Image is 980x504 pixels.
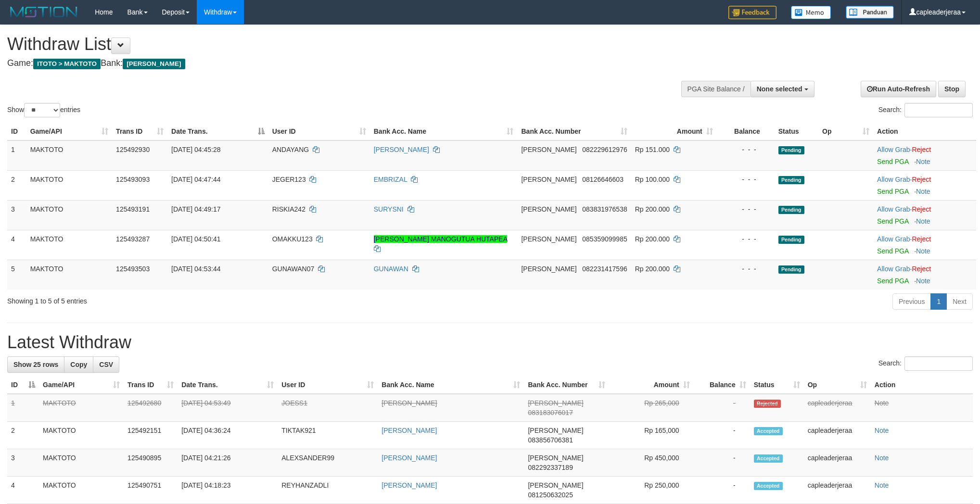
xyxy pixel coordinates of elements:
[804,376,871,394] th: Op: activate to sort column ascending
[873,230,976,260] td: ·
[912,146,931,153] a: Reject
[528,399,583,407] span: [PERSON_NAME]
[778,265,804,274] span: Pending
[116,265,150,273] span: 125493503
[124,477,178,504] td: 125490751
[39,449,124,477] td: MAKTOTO
[635,265,670,273] span: Rp 200.000
[7,230,26,260] td: 4
[7,376,39,394] th: ID: activate to sort column descending
[278,394,378,422] td: JOESS1
[116,176,150,183] span: 125493093
[171,176,220,183] span: [DATE] 04:47:44
[528,481,583,489] span: [PERSON_NAME]
[754,454,783,463] span: Accepted
[124,449,178,477] td: 125490895
[861,81,936,97] a: Run Auto-Refresh
[178,422,278,449] td: [DATE] 04:36:24
[528,464,573,471] span: Copy 082292337189 to clipboard
[378,376,524,394] th: Bank Acc. Name: activate to sort column ascending
[93,356,119,373] a: CSV
[916,188,930,195] a: Note
[278,376,378,394] th: User ID: activate to sort column ascending
[7,140,26,171] td: 1
[631,123,717,140] th: Amount: activate to sort column ascending
[804,394,871,422] td: capleaderjeraa
[875,454,889,462] a: Note
[124,422,178,449] td: 125492151
[272,146,309,153] span: ANDAYANG
[521,235,576,243] span: [PERSON_NAME]
[521,265,576,273] span: [PERSON_NAME]
[609,394,694,422] td: Rp 265,000
[7,422,39,449] td: 2
[268,123,370,140] th: User ID: activate to sort column ascending
[878,103,973,117] label: Search:
[24,103,60,117] select: Showentries
[171,146,220,153] span: [DATE] 04:45:28
[39,422,124,449] td: MAKTOTO
[877,146,912,153] span: ·
[818,123,873,140] th: Op: activate to sort column ascending
[39,394,124,422] td: MAKTOTO
[804,422,871,449] td: capleaderjeraa
[912,176,931,183] a: Reject
[873,123,976,140] th: Action
[877,176,910,183] a: Allow Grab
[7,292,401,306] div: Showing 1 to 5 of 5 entries
[521,176,576,183] span: [PERSON_NAME]
[116,146,150,153] span: 125492930
[7,170,26,200] td: 2
[382,454,437,462] a: [PERSON_NAME]
[7,5,80,19] img: MOTION_logo.png
[778,236,804,244] span: Pending
[582,205,627,213] span: Copy 083831976538 to clipboard
[878,356,973,371] label: Search:
[124,376,178,394] th: Trans ID: activate to sort column ascending
[877,265,910,273] a: Allow Grab
[582,235,627,243] span: Copy 085359099985 to clipboard
[528,454,583,462] span: [PERSON_NAME]
[272,235,313,243] span: OMAKKU123
[694,394,750,422] td: -
[112,123,167,140] th: Trans ID: activate to sort column ascending
[694,422,750,449] td: -
[635,146,670,153] span: Rp 151.000
[7,123,26,140] th: ID
[754,482,783,490] span: Accepted
[382,481,437,489] a: [PERSON_NAME]
[528,436,573,444] span: Copy 083856706381 to clipboard
[167,123,268,140] th: Date Trans.: activate to sort column descending
[26,260,112,290] td: MAKTOTO
[7,35,644,54] h1: Withdraw List
[123,59,185,69] span: [PERSON_NAME]
[916,247,930,255] a: Note
[873,140,976,171] td: ·
[171,235,220,243] span: [DATE] 04:50:41
[904,103,973,117] input: Search:
[912,235,931,243] a: Reject
[892,293,931,310] a: Previous
[582,176,624,183] span: Copy 08126646603 to clipboard
[374,205,404,213] a: SURYSNI
[374,235,507,243] a: [PERSON_NAME] MANOGUTUA HUTAPEA
[875,399,889,407] a: Note
[681,81,751,97] div: PGA Site Balance /
[64,356,93,373] a: Copy
[694,449,750,477] td: -
[582,265,627,273] span: Copy 082231417596 to clipboard
[370,123,518,140] th: Bank Acc. Name: activate to sort column ascending
[272,176,306,183] span: JEGER123
[754,427,783,435] span: Accepted
[721,204,771,214] div: - - -
[721,264,771,274] div: - - -
[904,356,973,371] input: Search:
[778,146,804,154] span: Pending
[521,146,576,153] span: [PERSON_NAME]
[721,175,771,184] div: - - -
[916,217,930,225] a: Note
[382,427,437,434] a: [PERSON_NAME]
[877,176,912,183] span: ·
[877,158,908,165] a: Send PGA
[272,205,305,213] span: RISKIA242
